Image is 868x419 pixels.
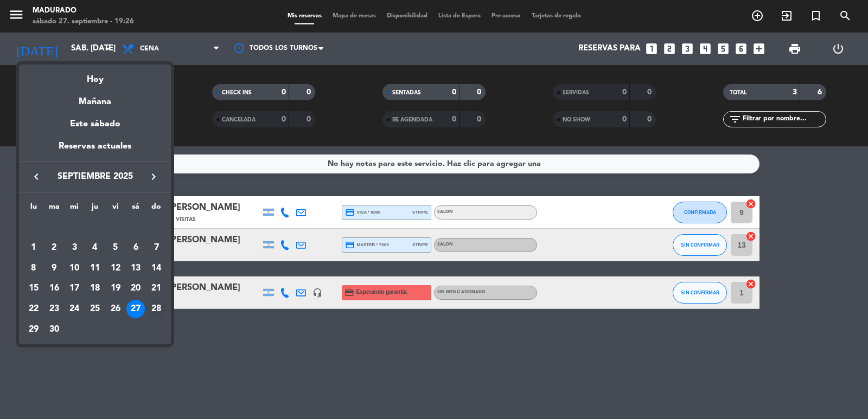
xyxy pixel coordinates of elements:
th: martes [44,201,65,217]
div: Mañana [19,87,171,109]
th: sábado [126,201,146,217]
td: 24 de septiembre de 2025 [64,299,85,319]
div: 4 [86,238,104,257]
td: 19 de septiembre de 2025 [105,278,126,299]
div: 28 [147,300,165,318]
div: 7 [147,238,165,257]
td: 12 de septiembre de 2025 [105,258,126,279]
td: 20 de septiembre de 2025 [126,278,146,299]
th: domingo [146,201,167,217]
div: 16 [45,279,63,298]
td: 2 de septiembre de 2025 [44,237,65,258]
th: viernes [105,201,126,217]
div: 22 [24,300,43,318]
td: 7 de septiembre de 2025 [146,237,167,258]
td: 16 de septiembre de 2025 [44,278,65,299]
div: 14 [147,259,165,278]
td: 23 de septiembre de 2025 [44,299,65,319]
div: 21 [147,279,165,298]
td: 29 de septiembre de 2025 [23,319,44,340]
span: septiembre 2025 [46,170,144,184]
div: 29 [24,320,43,339]
td: 21 de septiembre de 2025 [146,278,167,299]
i: keyboard_arrow_right [147,170,160,183]
div: 1 [24,238,43,257]
th: miércoles [64,201,85,217]
td: 6 de septiembre de 2025 [126,237,146,258]
div: 20 [126,279,145,298]
td: 3 de septiembre de 2025 [64,237,85,258]
div: 10 [65,259,84,278]
div: Reservas actuales [19,139,171,162]
div: 13 [126,259,145,278]
button: keyboard_arrow_right [144,170,163,184]
div: Este sábado [19,109,171,139]
div: 6 [126,238,145,257]
td: 11 de septiembre de 2025 [85,258,105,279]
div: 17 [65,279,84,298]
div: 5 [106,238,125,257]
td: 17 de septiembre de 2025 [64,278,85,299]
td: 18 de septiembre de 2025 [85,278,105,299]
div: 26 [106,300,125,318]
td: 30 de septiembre de 2025 [44,319,65,340]
td: 25 de septiembre de 2025 [85,299,105,319]
div: 3 [65,238,84,257]
td: 5 de septiembre de 2025 [105,237,126,258]
div: Hoy [19,65,171,87]
div: 15 [24,279,43,298]
td: 28 de septiembre de 2025 [146,299,167,319]
div: 2 [45,238,63,257]
div: 8 [24,259,43,278]
td: 27 de septiembre de 2025 [126,299,146,319]
td: SEP. [23,217,167,237]
div: 25 [86,300,104,318]
i: keyboard_arrow_left [30,170,43,183]
td: 14 de septiembre de 2025 [146,258,167,279]
div: 9 [45,259,63,278]
td: 4 de septiembre de 2025 [85,237,105,258]
td: 8 de septiembre de 2025 [23,258,44,279]
td: 1 de septiembre de 2025 [23,237,44,258]
div: 23 [45,300,63,318]
td: 15 de septiembre de 2025 [23,278,44,299]
div: 24 [65,300,84,318]
th: jueves [85,201,105,217]
div: 30 [45,320,63,339]
button: keyboard_arrow_left [27,170,46,184]
td: 26 de septiembre de 2025 [105,299,126,319]
div: 12 [106,259,125,278]
td: 10 de septiembre de 2025 [64,258,85,279]
div: 19 [106,279,125,298]
th: lunes [23,201,44,217]
div: 11 [86,259,104,278]
div: 27 [126,300,145,318]
td: 9 de septiembre de 2025 [44,258,65,279]
td: 13 de septiembre de 2025 [126,258,146,279]
div: 18 [86,279,104,298]
td: 22 de septiembre de 2025 [23,299,44,319]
